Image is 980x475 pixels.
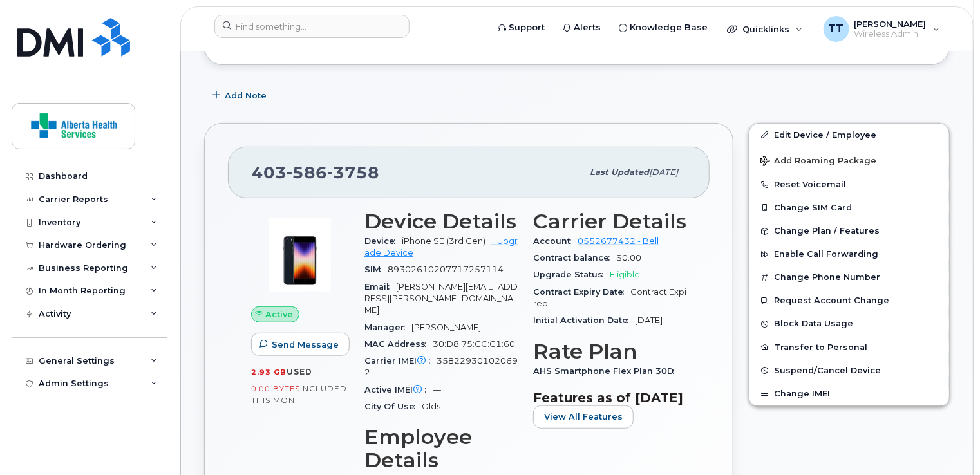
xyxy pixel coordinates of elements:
[489,15,554,41] a: Support
[749,124,949,147] a: Edit Device / Employee
[610,270,640,279] span: Eligible
[364,282,518,315] span: [PERSON_NAME][EMAIL_ADDRESS][PERSON_NAME][DOMAIN_NAME]
[815,16,949,42] div: Tim Tweedie
[388,265,504,274] span: 89302610207717257114
[854,29,927,39] span: Wireless Admin
[251,384,347,405] span: included this month
[364,236,402,246] span: Device
[610,15,717,41] a: Knowledge Base
[749,243,949,266] button: Enable Call Forwarding
[251,333,350,356] button: Send Message
[749,382,949,405] button: Change IMEI
[760,156,876,168] span: Add Roaming Package
[204,84,278,107] button: Add Note
[533,253,616,263] span: Contract balance
[649,167,678,177] span: [DATE]
[749,336,949,359] button: Transfer to Personal
[251,384,300,393] span: 0.00 Bytes
[364,402,422,411] span: City Of Use
[749,266,949,289] button: Change Phone Number
[287,163,327,182] span: 586
[364,356,518,377] span: 358229301020692
[364,282,396,292] span: Email
[630,21,708,34] span: Knowledge Base
[364,385,433,395] span: Active IMEI
[774,227,880,236] span: Change Plan / Features
[616,253,641,263] span: $0.00
[742,24,789,34] span: Quicklinks
[533,390,686,405] h3: Features as of [DATE]
[272,339,339,351] span: Send Message
[554,15,610,41] a: Alerts
[266,308,294,321] span: Active
[364,425,518,472] h3: Employee Details
[774,250,878,259] span: Enable Call Forwarding
[749,173,949,196] button: Reset Voicemail
[829,21,844,37] span: TT
[433,339,515,349] span: 30:D8:75:CC:C1:60
[578,236,659,246] a: 0552677432 - Bell
[287,367,312,377] span: used
[509,21,545,34] span: Support
[422,402,440,411] span: Olds
[411,322,481,332] span: [PERSON_NAME]
[533,287,630,297] span: Contract Expiry Date
[749,312,949,335] button: Block Data Usage
[718,16,812,42] div: Quicklinks
[590,167,649,177] span: Last updated
[364,339,433,349] span: MAC Address
[364,356,437,366] span: Carrier IMEI
[214,15,410,38] input: Find something...
[854,19,927,29] span: [PERSON_NAME]
[533,366,681,376] span: AHS Smartphone Flex Plan 30D
[749,196,949,219] button: Change SIM Card
[544,411,623,423] span: View All Features
[364,265,388,274] span: SIM
[774,366,881,375] span: Suspend/Cancel Device
[327,163,379,182] span: 3758
[533,270,610,279] span: Upgrade Status
[402,236,485,246] span: iPhone SE (3rd Gen)
[635,315,663,325] span: [DATE]
[749,289,949,312] button: Request Account Change
[749,147,949,173] button: Add Roaming Package
[225,89,267,102] span: Add Note
[261,216,339,293] img: image20231002-3703462-1angbar.jpeg
[749,219,949,243] button: Change Plan / Features
[533,340,686,363] h3: Rate Plan
[533,405,634,429] button: View All Features
[433,385,441,395] span: —
[251,368,287,377] span: 2.93 GB
[252,163,379,182] span: 403
[533,315,635,325] span: Initial Activation Date
[364,322,411,332] span: Manager
[574,21,601,34] span: Alerts
[533,236,578,246] span: Account
[364,210,518,233] h3: Device Details
[749,359,949,382] button: Suspend/Cancel Device
[533,210,686,233] h3: Carrier Details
